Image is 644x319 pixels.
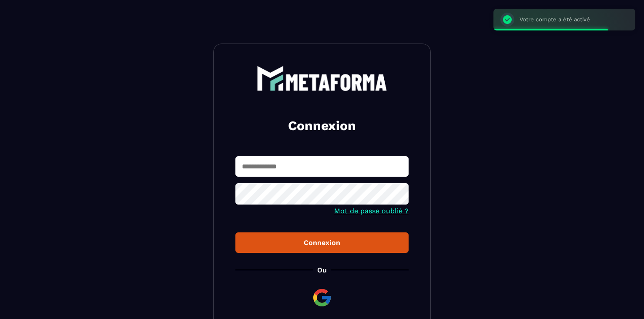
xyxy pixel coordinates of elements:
button: Connexion [235,232,409,253]
p: Ou [317,266,327,274]
a: Mot de passe oublié ? [334,207,409,215]
div: Connexion [242,238,402,247]
h2: Connexion [246,117,398,134]
img: google [312,287,332,308]
img: logo [257,66,387,91]
a: logo [235,66,409,91]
